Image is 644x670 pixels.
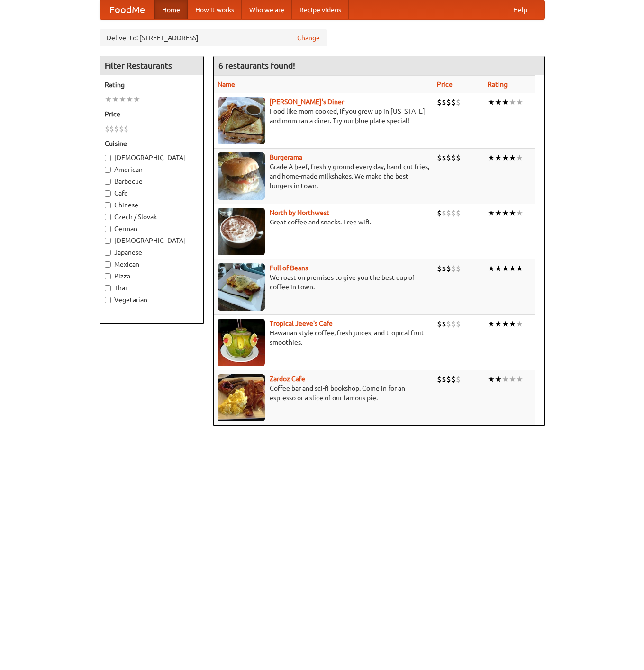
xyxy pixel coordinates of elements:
[218,162,429,190] p: Grade A beef, freshly ground every day, hand-cut fries, and home-made milkshakes. We make the bes...
[451,97,456,107] li: $
[495,263,502,274] li: ★
[502,319,509,329] li: ★
[270,153,302,161] a: Burgerama
[456,319,461,329] li: $
[451,319,456,329] li: $
[516,263,523,274] li: ★
[451,152,456,163] li: $
[105,167,111,173] input: American
[105,214,111,220] input: Czech / Slovak
[509,319,516,329] li: ★
[502,374,509,384] li: ★
[446,374,451,384] li: $
[100,29,327,46] div: Deliver to: [STREET_ADDRESS]
[109,124,114,134] li: $
[502,97,509,107] li: ★
[506,0,535,19] a: Help
[105,109,199,119] h5: Price
[495,152,502,163] li: ★
[516,374,523,384] li: ★
[442,319,446,329] li: $
[218,374,265,421] img: zardoz.jpg
[488,80,508,88] a: Rating
[446,152,451,163] li: $
[488,263,495,274] li: ★
[105,271,199,281] label: Pizza
[270,209,329,216] a: North by Northwest
[442,208,446,218] li: $
[442,374,446,384] li: $
[437,319,442,329] li: $
[105,285,111,291] input: Thai
[502,152,509,163] li: ★
[133,94,140,105] li: ★
[105,297,111,303] input: Vegetarian
[154,0,188,19] a: Home
[495,319,502,329] li: ★
[105,155,111,161] input: [DEMOGRAPHIC_DATA]
[456,152,461,163] li: $
[509,152,516,163] li: ★
[446,319,451,329] li: $
[126,94,133,105] li: ★
[112,94,119,105] li: ★
[292,0,349,19] a: Recipe videos
[105,236,199,245] label: [DEMOGRAPHIC_DATA]
[218,217,429,227] p: Great coffee and snacks. Free wifi.
[188,0,242,19] a: How it works
[442,263,446,274] li: $
[495,374,502,384] li: ★
[488,374,495,384] li: ★
[105,248,199,257] label: Japanese
[218,80,235,88] a: Name
[218,107,429,125] p: Food like mom cooked, if you grew up in [US_STATE] and mom ran a diner. Try our blue plate special!
[105,139,199,148] h5: Cuisine
[270,98,344,106] b: [PERSON_NAME]'s Diner
[516,319,523,329] li: ★
[509,263,516,274] li: ★
[488,97,495,107] li: ★
[446,263,451,274] li: $
[105,80,199,89] h5: Rating
[270,264,308,272] b: Full of Beans
[456,97,461,107] li: $
[451,208,456,218] li: $
[218,273,429,292] p: We roast on premises to give you the best cup of coffee in town.
[446,97,451,107] li: $
[105,212,199,222] label: Czech / Slovak
[218,319,265,366] img: jeeves.jpg
[100,0,154,19] a: FoodMe
[114,124,119,134] li: $
[218,208,265,255] img: north.jpg
[218,384,429,402] p: Coffee bar and sci-fi bookshop. Come in for an espresso or a slice of our famous pie.
[270,320,333,327] a: Tropical Jeeve's Cafe
[105,190,111,197] input: Cafe
[437,152,442,163] li: $
[437,80,453,88] a: Price
[509,208,516,218] li: ★
[437,374,442,384] li: $
[456,263,461,274] li: $
[105,165,199,174] label: American
[509,374,516,384] li: ★
[105,124,109,134] li: $
[451,374,456,384] li: $
[509,97,516,107] li: ★
[270,375,305,383] b: Zardoz Cafe
[488,152,495,163] li: ★
[516,97,523,107] li: ★
[119,94,126,105] li: ★
[105,259,199,269] label: Mexican
[437,97,442,107] li: $
[105,177,199,186] label: Barbecue
[488,319,495,329] li: ★
[495,97,502,107] li: ★
[105,250,111,256] input: Japanese
[218,263,265,311] img: beans.jpg
[105,94,112,105] li: ★
[218,328,429,347] p: Hawaiian style coffee, fresh juices, and tropical fruit smoothies.
[297,33,320,43] a: Change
